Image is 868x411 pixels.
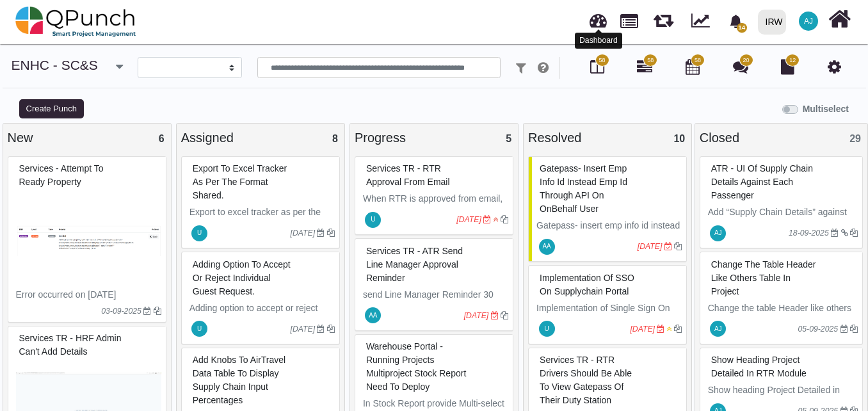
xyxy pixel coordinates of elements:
div: Closed [700,128,863,147]
i: Due Date [317,229,325,237]
i: Calendar [686,59,700,74]
span: #83508 [193,355,286,405]
i: Board [590,59,604,74]
i: Due Date [483,216,491,223]
i: Gantt [637,59,652,74]
span: U [197,326,202,332]
i: Due Date [491,312,499,319]
i: [DATE] [290,229,315,238]
i: High [494,216,499,223]
div: IRW [766,11,783,33]
i: Due Date [317,325,325,333]
div: Resolved [528,128,687,147]
span: AJ [714,230,722,236]
img: qpunch-sp.fa6292f.png [15,3,136,41]
span: #82215 [540,355,632,405]
span: 10 [673,133,685,144]
p: Add “Supply Chain Details” against each Passenger, including option to accept or reject. [708,205,858,246]
i: Document Library [781,59,794,74]
span: #82219 [19,333,122,357]
span: #83232 [540,163,627,214]
p: Error occurred on [DATE] [16,288,161,302]
span: #83046 [711,259,816,296]
div: Dynamic Report [685,1,721,43]
span: 5 [506,133,511,144]
i: 03-09-2025 [101,307,141,316]
span: #83510 [193,163,287,200]
span: Ahad Ahmed Taji [539,239,555,255]
span: Abdullah Jahangir [710,225,726,241]
p: Show heading Project Detailed in RTR module [708,383,858,410]
span: Abdullah Jahangir [710,321,726,337]
i: e.g: punch or !ticket or &Category or #label or @username or $priority or *iteration or ^addition... [538,61,549,74]
i: Due Date [840,325,848,333]
span: AJ [714,326,722,332]
span: Releases [654,6,673,28]
span: Usman.ali [365,212,381,228]
a: ENHC - SC&S [12,58,98,72]
i: [DATE] [464,311,489,320]
i: Clone [501,312,508,319]
a: 58 [637,64,652,74]
span: 14 [737,23,747,33]
button: Create Punch [19,99,84,118]
b: Multiselect [803,104,849,114]
span: U [197,230,202,236]
span: AJ [804,17,813,25]
i: Clone [674,243,682,250]
div: Notification [725,10,747,33]
span: Usman.ali [191,225,207,241]
p: Adding option to accept or reject individual guest request. [189,302,335,328]
span: 20 [743,56,750,65]
span: #83045 [711,355,807,378]
i: Punch Discussion [733,59,748,74]
span: #83222 [540,273,634,296]
p: Implementation of Single Sign On (SSO) on supply- chain portal [536,302,682,328]
span: Ahad Ahmed Taji [365,307,381,323]
p: Gatepass- insert emp info id instead emp id through API on onBehalf user [536,219,682,259]
span: Usman.ali [539,321,555,337]
i: [DATE] [638,242,663,251]
span: #83509 [193,259,291,296]
span: #83358 [711,163,813,200]
span: Usman.ali [191,321,207,337]
i: Clone [674,325,682,333]
i: Clone [850,325,858,333]
a: bell fill14 [721,1,753,41]
span: 58 [695,56,701,65]
span: #82975 [19,163,104,187]
i: [DATE] [456,215,481,224]
span: #82214 [366,246,463,283]
div: Assigned [181,128,340,147]
span: #81762 [366,341,466,392]
div: Dashboard [575,33,622,49]
i: [DATE] [290,325,315,334]
i: Clone [327,229,335,237]
p: When RTR is approved from email, it remains pending in the system. [363,192,508,219]
i: 05-09-2025 [798,325,838,334]
span: AA [369,312,377,319]
i: [DATE] [630,325,655,334]
span: Projects [620,8,638,28]
a: AJ [791,1,826,42]
img: eab94fe9-266a-47df-938d-e88a01c01077.png [16,192,161,288]
i: Due Date [831,229,839,237]
i: 18-09-2025 [789,229,829,238]
i: Clone [501,216,508,223]
i: Home [828,7,851,31]
a: IRW [752,1,791,43]
i: Clone [850,229,858,237]
span: U [544,326,549,332]
p: send Line Manager Reminder 30 minutes before selected departure time in case of pending Status in... [363,288,508,342]
span: 29 [849,133,861,144]
i: Due Date [664,243,672,250]
span: 12 [789,56,796,65]
span: 58 [647,56,654,65]
p: Export to excel tracker as per the format shared. [189,205,335,232]
i: Due Date [143,307,151,315]
span: 6 [159,133,165,144]
span: 58 [599,56,606,65]
span: Abdullah Jahangir [799,12,818,31]
i: Dependant Task [841,229,848,237]
span: AA [542,243,551,250]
